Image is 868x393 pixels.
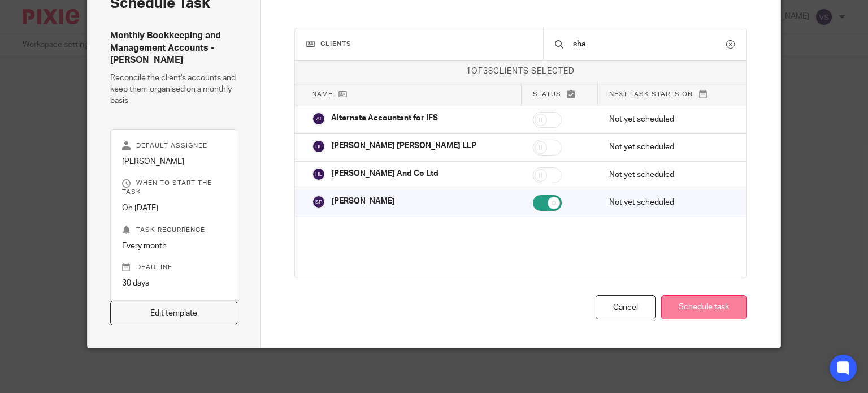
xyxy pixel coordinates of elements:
p: Task recurrence [122,226,226,235]
p: Not yet scheduled [609,114,729,125]
p: Next task starts on [609,89,729,99]
p: Not yet scheduled [609,141,729,153]
a: Edit template [110,301,238,325]
p: 30 days [122,278,226,289]
img: svg%3E [312,112,325,126]
p: Not yet scheduled [609,169,729,180]
input: Search client... [572,38,727,50]
button: Schedule task [661,295,747,319]
p: Not yet scheduled [609,197,729,208]
p: On [DATE] [122,202,226,214]
p: [PERSON_NAME] [PERSON_NAME] LLP [331,140,476,152]
p: [PERSON_NAME] [122,156,226,167]
img: svg%3E [312,195,325,209]
span: 1 [466,67,471,75]
p: [PERSON_NAME] And Co Ltd [331,168,439,179]
img: svg%3E [312,167,325,181]
p: of clients selected [295,66,746,77]
p: Deadline [122,263,226,272]
p: Name [312,89,510,99]
p: Alternate Accountant for IFS [331,113,438,124]
div: Cancel [596,295,656,319]
p: Reconcile the client's accounts and keep them organised on a monthly basis [110,72,238,107]
h4: Monthly Bookkeeping and Management Accounts - [PERSON_NAME] [110,30,238,66]
p: When to start the task [122,179,226,197]
p: Every month [122,240,226,252]
p: [PERSON_NAME] [331,196,395,207]
h3: Clients [306,40,532,49]
span: 38 [483,67,493,75]
img: svg%3E [312,140,325,153]
p: Status [533,89,587,99]
p: Default assignee [122,141,226,150]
